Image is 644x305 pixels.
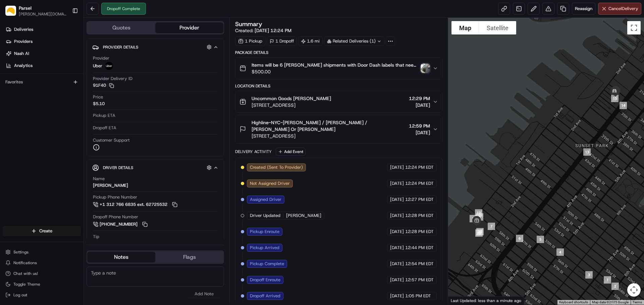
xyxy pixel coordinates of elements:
[5,6,16,16] img: Parsel
[559,300,588,305] button: Keyboard shortcuts
[390,164,404,170] span: [DATE]
[235,36,265,46] div: 1 Pickup
[250,261,284,267] span: Pickup Complete
[235,149,272,154] div: Delivery Activity
[235,50,442,55] div: Package Details
[421,64,430,73] img: photo_proof_of_delivery image
[534,233,547,246] div: 5
[3,77,81,87] div: Favorites
[93,182,128,188] div: [PERSON_NAME]
[19,5,32,11] button: Parsel
[3,280,81,289] button: Toggle Theme
[472,207,485,219] div: 12
[19,11,67,17] button: [PERSON_NAME][DOMAIN_NAME][EMAIL_ADDRESS][PERSON_NAME][DOMAIN_NAME]
[598,3,641,15] button: CancelDelivery
[572,3,595,15] button: Reassign
[93,194,137,200] span: Pickup Phone Number
[92,162,218,173] button: Driver Details
[609,280,622,293] div: 2
[14,39,33,45] span: Providers
[409,95,430,102] span: 12:29 PM
[467,212,480,225] div: 9
[255,27,291,33] span: [DATE] 12:24 PM
[252,102,331,108] span: [STREET_ADDRESS]
[250,197,281,203] span: Assigned Driver
[100,221,138,227] span: [PHONE_NUMBER]
[87,252,155,262] button: Notes
[13,292,27,298] span: Log out
[93,201,178,208] button: +1 312 766 6835 ext. 62725532
[93,112,115,119] span: Pickup ETA
[155,22,223,33] button: Provider
[601,274,614,286] div: 1
[235,83,442,89] div: Location Details
[450,296,472,305] a: Open this area in Google Maps (opens a new window)
[405,164,434,170] span: 12:24 PM EDT
[105,62,113,70] img: uber-new-logo.jpeg
[390,293,404,299] span: [DATE]
[405,213,434,219] span: 12:28 PM EDT
[250,164,303,170] span: Created (Sent To Provider)
[103,45,138,50] span: Provider Details
[451,21,479,34] button: Show street map
[554,246,567,258] div: 4
[617,99,630,112] div: 14
[93,125,116,131] span: Dropoff ETA
[409,123,430,129] span: 12:59 PM
[3,258,81,268] button: Notifications
[93,63,102,69] span: Uber
[592,300,629,304] span: Map data ©2025 Google
[250,180,290,186] span: Not Assigned Driver
[390,213,404,219] span: [DATE]
[250,277,280,283] span: Dropoff Enroute
[390,197,404,203] span: [DATE]
[14,63,33,69] span: Analytics
[286,213,321,219] span: [PERSON_NAME]
[13,260,37,265] span: Notifications
[13,271,38,276] span: Chat with us!
[250,245,279,251] span: Pickup Arrived
[390,229,404,235] span: [DATE]
[448,296,524,305] div: Last Updated: less than a minute ago
[252,68,418,75] span: $500.00
[252,95,331,102] span: Uncommon Goods [PERSON_NAME]
[513,232,526,245] div: 6
[581,146,593,158] div: 13
[485,220,498,233] div: 7
[3,60,84,71] a: Analytics
[92,42,218,53] button: Provider Details
[14,26,33,32] span: Deliveries
[276,148,306,156] button: Add Event
[390,277,404,283] span: [DATE]
[93,101,105,107] span: $5.10
[3,48,84,59] a: Nash AI
[405,180,434,186] span: 12:24 PM EDT
[627,283,641,297] button: Map camera controls
[3,36,84,47] a: Providers
[3,290,81,300] button: Log out
[93,137,130,143] span: Customer Support
[13,282,40,287] span: Toggle Theme
[235,115,442,143] button: Highline-NYC-[PERSON_NAME] / [PERSON_NAME] / [PERSON_NAME] Or [PERSON_NAME][STREET_ADDRESS]12:59 ...
[93,176,105,182] span: Name
[267,36,297,46] div: 1 Dropoff
[474,225,486,238] div: 11
[405,293,431,299] span: 1:05 PM EDT
[390,180,404,186] span: [DATE]
[405,245,434,251] span: 12:44 PM EDT
[450,296,472,305] img: Google
[252,133,406,139] span: [STREET_ADDRESS]
[103,165,133,170] span: Driver Details
[627,21,641,34] button: Toggle fullscreen view
[93,214,138,220] span: Dropoff Phone Number
[390,261,404,267] span: [DATE]
[405,277,434,283] span: 12:57 PM EDT
[479,21,516,34] button: Show satellite imagery
[3,269,81,278] button: Chat with us!
[13,249,29,255] span: Settings
[298,36,323,46] div: 1.6 mi
[87,22,155,33] button: Quotes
